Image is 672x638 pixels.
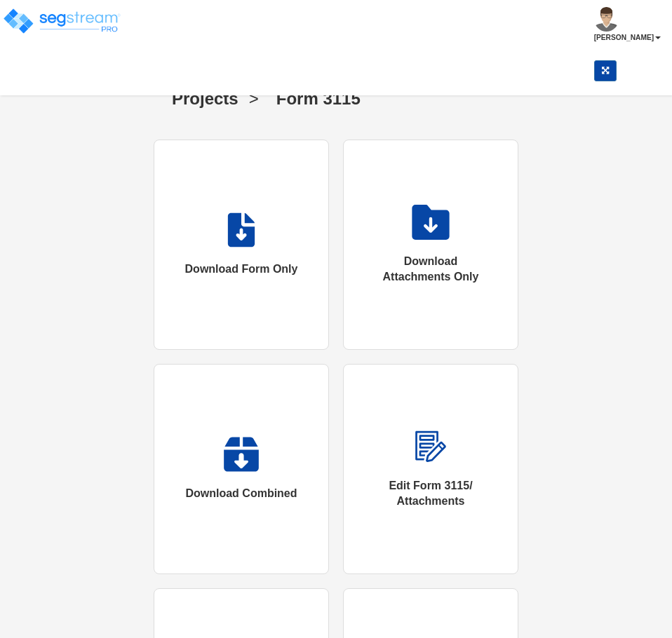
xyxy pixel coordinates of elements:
[227,212,256,247] img: Download Form Only Icon
[185,262,298,278] div: Download Form Only
[154,364,329,574] a: Download Combined
[413,429,449,464] img: Edit Form 3115/Attachments Icon
[594,34,654,41] b: [PERSON_NAME]
[2,7,121,35] img: logo_pro_r.png
[372,254,490,286] div: Download Attachments Only
[594,7,619,32] img: avatar.png
[412,205,449,240] img: Download Attachments Only Icon
[372,478,490,510] div: Edit Form 3115/ Attachments
[223,437,259,472] img: Download Combined Icon
[266,76,361,118] a: Form 3115
[154,140,329,350] a: Download Form Only
[161,76,238,118] a: Projects
[172,90,238,111] h3: Projects
[249,90,259,111] h3: >
[276,90,361,111] h3: Form 3115
[185,486,297,502] div: Download Combined
[343,140,518,350] a: Download Attachments Only
[343,364,518,574] a: Edit Form 3115/ Attachments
